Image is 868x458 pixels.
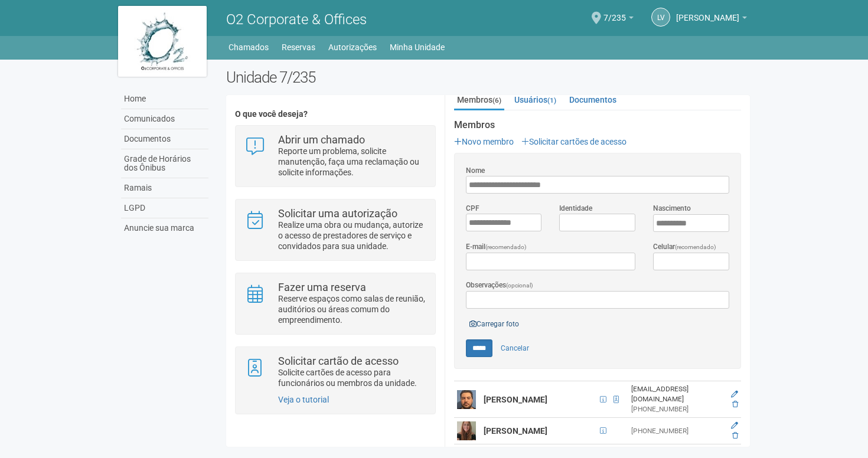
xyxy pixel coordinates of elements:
a: Excluir membro [732,400,738,408]
a: Grade de Horários dos Ônibus [121,149,208,178]
a: Editar membro [731,390,738,398]
a: Novo membro [454,137,514,146]
strong: [PERSON_NAME] [484,426,547,436]
a: Membros(6) [454,91,504,110]
label: CPF [466,203,479,214]
p: Reporte um problema, solicite manutenção, faça uma reclamação ou solicite informações. [278,146,426,178]
p: Realize uma obra ou mudança, autorize o acesso de prestadores de serviço e convidados para sua un... [278,220,426,251]
a: Veja o tutorial [278,395,329,404]
a: Anuncie sua marca [121,218,208,238]
h2: Unidade 7/235 [226,68,750,86]
a: Solicitar uma autorização Realize uma obra ou mudança, autorize o acesso de prestadores de serviç... [244,208,426,251]
a: Home [121,89,208,109]
a: Autorizações [328,39,377,55]
span: O2 Corporate & Offices [226,11,367,28]
p: Reserve espaços como salas de reunião, auditórios ou áreas comum do empreendimento. [278,293,426,325]
label: Identidade [559,203,592,214]
span: 7/235 [603,2,626,22]
a: Fazer uma reserva Reserve espaços como salas de reunião, auditórios ou áreas comum do empreendime... [244,282,426,325]
img: user.png [457,390,476,409]
img: logo.jpg [118,6,207,77]
a: LV [651,8,670,27]
a: Documentos [121,129,208,149]
p: Solicite cartões de acesso para funcionários ou membros da unidade. [278,367,426,388]
strong: Solicitar uma autorização [278,207,397,220]
a: Solicitar cartão de acesso Solicite cartões de acesso para funcionários ou membros da unidade. [244,356,426,388]
a: Solicitar cartões de acesso [521,137,626,146]
label: Celular [653,241,716,253]
a: Usuários(1) [511,91,559,109]
label: Nascimento [653,203,691,214]
a: Ramais [121,178,208,198]
a: 7/235 [603,15,634,24]
a: Cancelar [494,339,536,357]
div: [EMAIL_ADDRESS][DOMAIN_NAME] [631,384,720,404]
span: (recomendado) [485,244,527,250]
label: Observações [466,280,533,291]
div: [PHONE_NUMBER] [631,404,720,414]
div: [PHONE_NUMBER] [631,426,720,436]
strong: Abrir um chamado [278,133,365,146]
a: [PERSON_NAME] [676,15,747,24]
a: Carregar foto [466,318,523,331]
span: (recomendado) [675,244,716,250]
small: (6) [492,96,501,104]
a: Editar membro [731,421,738,430]
a: Documentos [566,91,619,109]
strong: Fazer uma reserva [278,281,366,293]
img: user.png [457,421,476,440]
strong: [PERSON_NAME] [484,395,547,404]
a: Comunicados [121,109,208,129]
span: (opcional) [506,282,533,289]
a: Excluir membro [732,431,738,440]
strong: Solicitar cartão de acesso [278,355,399,367]
span: Luciano Vasconcelos Galvão Filho [676,2,739,22]
a: Minha Unidade [390,39,445,55]
strong: Membros [454,120,741,130]
a: LGPD [121,198,208,218]
a: Chamados [229,39,269,55]
a: Abrir um chamado Reporte um problema, solicite manutenção, faça uma reclamação ou solicite inform... [244,135,426,178]
h4: O que você deseja? [235,110,435,119]
label: E-mail [466,241,527,253]
label: Nome [466,165,485,176]
small: (1) [547,96,556,104]
a: Reservas [282,39,315,55]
